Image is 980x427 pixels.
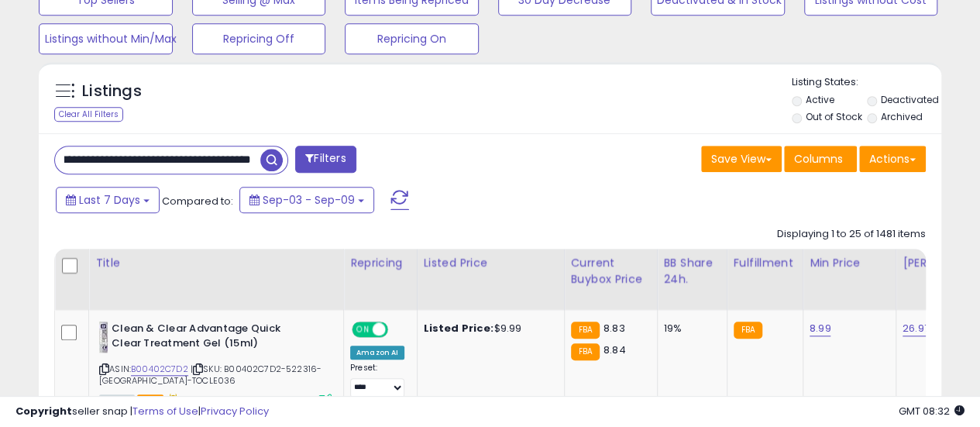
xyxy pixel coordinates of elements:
[99,322,332,405] div: ASIN:
[95,255,337,271] div: Title
[162,194,233,208] span: Compared to:
[603,343,626,357] span: 8.84
[810,255,889,271] div: Min Price
[777,227,926,242] div: Displaying 1 to 25 of 1481 items
[701,146,782,172] button: Save View
[794,151,843,167] span: Columns
[603,321,625,336] span: 8.83
[132,404,198,418] a: Terms of Use
[571,255,651,288] div: Current Buybox Price
[903,321,930,336] a: 26.97
[881,93,939,106] label: Deactivated
[39,23,173,54] button: Listings without Min/Max
[805,110,861,123] label: Out of Stock
[664,255,720,288] div: BB Share 24h.
[99,363,322,386] span: | SKU: B00402C7D2-522316-[GEOGRAPHIC_DATA]-TOCLE036
[424,255,558,271] div: Listed Price
[899,404,965,418] span: 2025-09-17 08:32 GMT
[82,81,142,102] h5: Listings
[56,187,160,213] button: Last 7 Days
[99,322,108,353] img: 31NRYtQS-HL._SL40_.jpg
[424,321,494,336] b: Listed Price:
[201,404,269,418] a: Privacy Policy
[664,322,715,336] div: 19%
[112,322,300,354] b: Clean & Clear Advantage Quick Clear Treatment Gel (15ml)
[792,75,941,90] p: Listing States:
[734,322,762,339] small: FBA
[784,146,857,172] button: Columns
[54,107,123,122] div: Clear All Filters
[345,23,479,54] button: Repricing On
[239,187,374,213] button: Sep-03 - Sep-09
[131,363,188,376] a: B00402C7D2
[881,110,923,123] label: Archived
[734,255,796,271] div: Fulfillment
[350,363,405,398] div: Preset:
[571,343,600,360] small: FBA
[15,404,72,418] strong: Copyright
[859,146,926,172] button: Actions
[424,322,552,336] div: $9.99
[350,346,404,360] div: Amazon AI
[805,93,834,106] label: Active
[192,23,326,54] button: Repricing Off
[810,321,831,336] a: 8.99
[571,322,600,339] small: FBA
[353,323,373,336] span: ON
[79,192,140,208] span: Last 7 Days
[295,146,356,173] button: Filters
[263,192,355,208] span: Sep-03 - Sep-09
[386,323,411,336] span: OFF
[15,405,269,419] div: seller snap | |
[350,255,411,271] div: Repricing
